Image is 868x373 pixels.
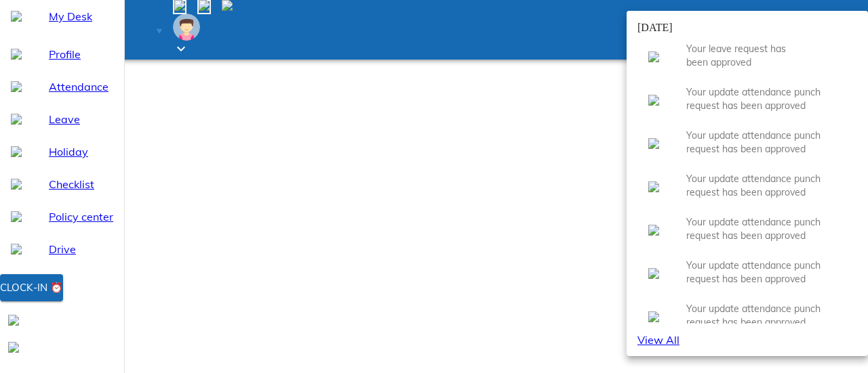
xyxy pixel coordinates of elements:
[686,129,846,156] p: Your update attendance punch request has been approved
[648,138,659,149] img: mail-16px.86a6e89a.svg
[648,268,659,279] img: mail-16px.86a6e89a.svg
[686,85,846,112] p: Your update attendance punch request has been approved
[637,333,679,347] a: View All
[686,42,808,69] p: Your leave request has been approved
[686,302,846,329] p: Your update attendance punch request has been approved
[648,225,659,236] img: mail-16px.86a6e89a.svg
[648,181,659,192] img: mail-16px.86a6e89a.svg
[648,51,659,62] img: mail-16px.86a6e89a.svg
[686,215,846,242] p: Your update attendance punch request has been approved
[637,22,673,33] span: [DATE]
[686,172,846,199] p: Your update attendance punch request has been approved
[648,95,659,106] img: mail-16px.86a6e89a.svg
[648,311,659,322] img: mail-16px.86a6e89a.svg
[686,259,846,286] p: Your update attendance punch request has been approved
